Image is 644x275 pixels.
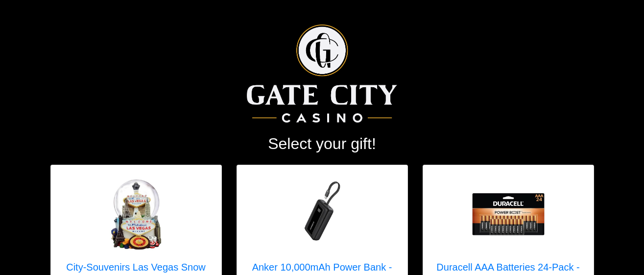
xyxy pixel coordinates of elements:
img: Duracell AAA Batteries 24-Pack - Alkaline [469,175,548,253]
img: City-Souvenirs Las Vegas Snow Globe - 3.5 Inches [97,175,175,253]
img: Anker 10,000mAh Power Bank - Black [283,175,361,253]
h2: Select your gift! [50,134,594,153]
img: Logo [247,25,397,123]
